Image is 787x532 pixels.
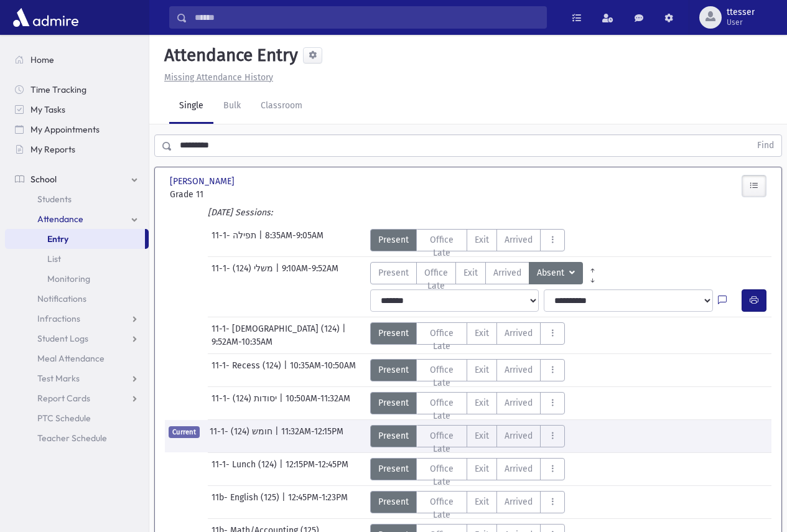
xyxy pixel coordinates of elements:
a: Classroom [251,89,312,124]
div: AttTypes [370,359,566,381]
span: Exit [475,327,489,340]
span: Present [378,396,409,409]
span: Arrived [493,266,521,279]
img: AdmirePro [10,5,81,30]
span: Arrived [505,495,533,508]
span: | [279,458,286,480]
span: 11-1- חומש (124) [210,425,275,447]
span: Arrived [505,462,533,475]
span: Exit [475,363,489,376]
span: | [276,262,282,284]
u: Missing Attendance History [164,72,273,83]
a: Student Logs [5,329,149,348]
span: 11-1- Lunch (124) [212,458,279,480]
input: Search [187,6,546,29]
span: Present [378,495,409,508]
span: 8:35AM-9:05AM [265,229,324,251]
span: Arrived [505,233,533,246]
span: Arrived [505,429,533,442]
span: | [279,392,286,414]
span: 11b- English (125) [212,491,282,513]
span: Entry [47,233,68,245]
span: Home [30,54,54,65]
a: School [5,169,149,189]
span: 12:15PM-12:45PM [286,458,348,480]
div: AttTypes [370,392,566,414]
a: Notifications [5,289,149,309]
span: Time Tracking [30,84,86,95]
span: 11:32AM-12:15PM [281,425,343,447]
span: List [47,253,61,264]
a: Students [5,189,149,209]
span: Students [37,194,72,205]
span: Present [378,233,409,246]
a: Missing Attendance History [159,72,273,83]
a: Time Tracking [5,80,149,100]
div: AttTypes [370,262,602,284]
span: Report Cards [37,393,90,404]
span: Test Marks [37,373,80,384]
span: Absent [537,266,567,280]
i: [DATE] Sessions: [208,207,272,218]
span: Office Late [424,266,448,292]
span: [PERSON_NAME] [170,175,237,188]
span: School [30,174,57,185]
span: | [275,425,281,447]
button: Find [750,135,781,156]
a: Monitoring [5,269,149,289]
a: Test Marks [5,368,149,388]
span: Meal Attendance [37,353,105,364]
a: Bulk [213,89,251,124]
span: Exit [475,396,489,409]
button: Absent [529,262,583,284]
div: AttTypes [370,322,566,345]
span: Exit [463,266,478,279]
a: Infractions [5,309,149,329]
span: Present [378,462,409,475]
a: Attendance [5,209,149,229]
span: Office Late [424,233,460,259]
span: Office Late [424,462,460,488]
div: AttTypes [370,458,566,480]
span: Student Logs [37,333,88,344]
a: Meal Attendance [5,348,149,368]
span: Notifications [37,293,86,304]
span: Present [378,327,409,340]
span: 11-1- יסודות (124) [212,392,279,414]
span: 10:35AM-10:50AM [290,359,356,381]
a: Entry [5,229,145,249]
span: 11-1- Recess (124) [212,359,284,381]
span: 11-1- משלי (124) [212,262,276,284]
a: My Reports [5,139,149,159]
div: AttTypes [370,229,566,251]
div: AttTypes [370,425,566,447]
a: All Prior [583,262,602,272]
span: | [342,322,348,335]
span: | [259,229,265,251]
span: Office Late [424,396,460,422]
span: ttesser [727,7,755,17]
a: Report Cards [5,388,149,408]
span: | [284,359,290,381]
div: AttTypes [370,491,566,513]
a: PTC Schedule [5,408,149,428]
span: Arrived [505,363,533,376]
span: PTC Schedule [37,413,91,424]
span: My Appointments [30,124,100,135]
a: Home [5,50,149,70]
span: 9:52AM-10:35AM [212,335,272,348]
span: Grade 11 [170,188,259,201]
span: Attendance [37,213,83,225]
span: 11-1- [DEMOGRAPHIC_DATA] (124) [212,322,342,335]
span: My Reports [30,144,75,155]
span: 12:45PM-1:23PM [288,491,348,513]
span: 11-1- תפילה [212,229,259,251]
span: Office Late [424,327,460,353]
span: Present [378,429,409,442]
span: Office Late [424,429,460,455]
span: Exit [475,429,489,442]
span: Monitoring [47,273,90,284]
span: Office Late [424,495,460,521]
a: List [5,249,149,269]
h5: Attendance Entry [159,45,298,66]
